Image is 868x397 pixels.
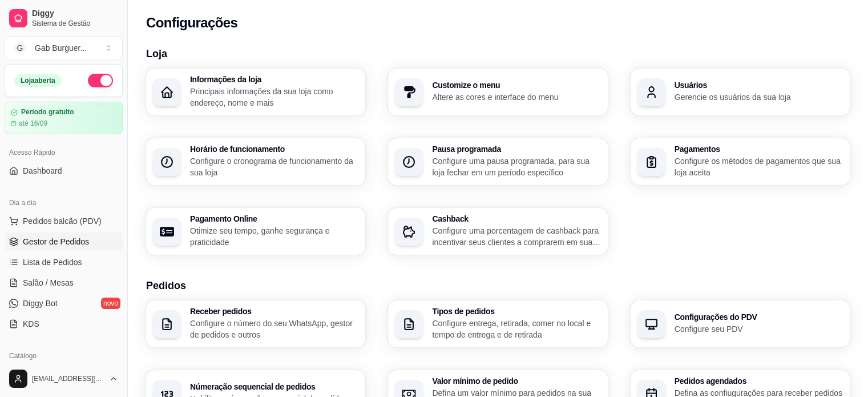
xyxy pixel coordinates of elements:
p: Configure os métodos de pagamentos que sua loja aceita [675,155,843,178]
span: Salão / Mesas [23,277,74,288]
h3: Horário de funcionamento [190,145,358,153]
button: Configurações do PDVConfigure seu PDV [631,300,850,347]
h3: Tipos de pedidos [432,307,600,315]
a: Gestor de Pedidos [5,232,123,251]
h3: Loja [146,46,850,62]
p: Configure o cronograma de funcionamento da sua loja [190,155,358,178]
p: Principais informações da sua loja como endereço, nome e mais [190,86,358,109]
p: Configure uma pausa programada, para sua loja fechar em um período específico [432,155,600,178]
a: KDS [5,315,123,333]
span: Lista de Pedidos [23,256,82,268]
span: Diggy [32,9,118,19]
span: G [14,42,26,54]
p: Configure uma porcentagem de cashback para incentivar seus clientes a comprarem em sua loja [432,225,600,248]
button: Receber pedidosConfigure o número do seu WhatsApp, gestor de pedidos e outros [146,300,365,347]
span: KDS [23,318,39,330]
h3: Pedidos [146,278,850,294]
div: Gab Burguer ... [35,42,87,54]
div: Acesso Rápido [5,143,123,162]
div: Loja aberta [14,74,62,87]
h3: Configurações do PDV [675,313,843,321]
span: Diggy Bot [23,298,58,309]
a: Diggy Botnovo [5,294,123,312]
button: UsuáriosGerencie os usuários da sua loja [631,69,850,115]
button: Horário de funcionamentoConfigure o cronograma de funcionamento da sua loja [146,138,365,185]
h3: Pagamentos [675,145,843,153]
h3: Cashback [432,215,600,223]
span: Gestor de Pedidos [23,236,89,247]
button: Pagamento OnlineOtimize seu tempo, ganhe segurança e praticidade [146,208,365,255]
span: Sistema de Gestão [32,19,118,28]
button: Select a team [5,37,123,59]
button: [EMAIL_ADDRESS][DOMAIN_NAME] [5,365,123,392]
p: Gerencie os usuários da sua loja [675,91,843,103]
button: Informações da lojaPrincipais informações da sua loja como endereço, nome e mais [146,69,365,115]
button: Alterar Status [88,74,113,87]
h3: Valor mínimo de pedido [432,377,600,385]
h3: Receber pedidos [190,307,358,315]
a: DiggySistema de Gestão [5,5,123,32]
button: PagamentosConfigure os métodos de pagamentos que sua loja aceita [631,138,850,185]
span: Dashboard [23,165,62,177]
a: Salão / Mesas [5,274,123,292]
p: Altere as cores e interface do menu [432,91,600,103]
article: até 16/09 [19,119,47,128]
span: Pedidos balcão (PDV) [23,215,102,227]
h3: Pausa programada [432,145,600,153]
a: Dashboard [5,162,123,180]
h3: Pagamento Online [190,215,358,223]
div: Catálogo [5,347,123,365]
button: CashbackConfigure uma porcentagem de cashback para incentivar seus clientes a comprarem em sua loja [388,208,607,255]
h3: Informações da loja [190,75,358,83]
a: Lista de Pedidos [5,253,123,271]
p: Otimize seu tempo, ganhe segurança e praticidade [190,225,358,248]
button: Tipos de pedidosConfigure entrega, retirada, comer no local e tempo de entrega e de retirada [388,300,607,347]
div: Dia a dia [5,194,123,212]
button: Pedidos balcão (PDV) [5,212,123,230]
p: Configure seu PDV [675,323,843,335]
h3: Customize o menu [432,81,600,89]
p: Configure o número do seu WhatsApp, gestor de pedidos e outros [190,318,358,340]
h3: Pedidos agendados [675,377,843,385]
a: Período gratuitoaté 16/09 [5,102,123,134]
button: Customize o menuAltere as cores e interface do menu [388,69,607,115]
h3: Usuários [675,81,843,89]
button: Pausa programadaConfigure uma pausa programada, para sua loja fechar em um período específico [388,138,607,185]
p: Configure entrega, retirada, comer no local e tempo de entrega e de retirada [432,318,600,340]
span: [EMAIL_ADDRESS][DOMAIN_NAME] [32,374,104,383]
article: Período gratuito [21,108,74,117]
h3: Númeração sequencial de pedidos [190,383,358,391]
h2: Configurações [146,14,237,32]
